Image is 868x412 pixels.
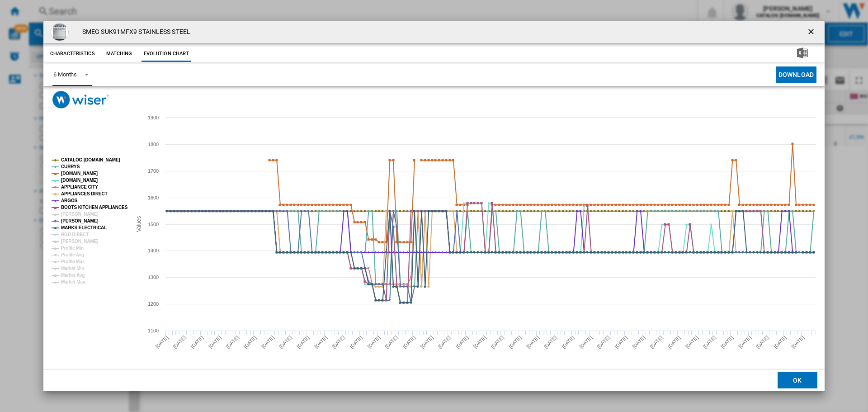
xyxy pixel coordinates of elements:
tspan: [DATE] [578,335,593,350]
tspan: [DOMAIN_NAME] [61,178,98,183]
tspan: 1900 [148,115,159,120]
img: excel-24x24.png [797,47,808,58]
tspan: [DATE] [366,335,381,350]
button: getI18NText('BUTTONS.CLOSE_DIALOG') [803,23,821,41]
tspan: 1100 [148,328,159,333]
tspan: [DATE] [243,335,258,350]
tspan: [DATE] [613,335,628,350]
tspan: [DATE] [649,335,664,350]
ng-md-icon: getI18NText('BUTTONS.CLOSE_DIALOG') [807,27,817,38]
tspan: MARKS ELECTRICAL [61,225,107,230]
tspan: [DATE] [755,335,770,350]
img: 10216204 [51,23,69,41]
tspan: Market Max [61,279,85,284]
tspan: [DATE] [790,335,805,350]
tspan: [DATE] [702,335,717,350]
tspan: [DATE] [667,335,682,350]
tspan: [DATE] [331,335,346,350]
tspan: 1200 [148,301,159,307]
tspan: CATALOG [DOMAIN_NAME] [61,157,120,162]
tspan: [DATE] [631,335,646,350]
tspan: [DATE] [313,335,328,350]
tspan: [DATE] [561,335,576,350]
tspan: [DATE] [455,335,470,350]
tspan: [DATE] [773,335,788,350]
button: Evolution chart [142,46,192,62]
tspan: [DATE] [720,335,735,350]
tspan: CURRYS [61,164,80,169]
tspan: [DATE] [525,335,540,350]
tspan: [DATE] [260,335,275,350]
tspan: ARGOS [61,198,78,203]
tspan: [DATE] [208,335,222,350]
tspan: APPLIANCE CITY [61,185,98,189]
h4: SMEG SUK91MFX9 STAINLESS STEEL [78,28,190,37]
tspan: APPLIANCES DIRECT [61,191,108,196]
md-dialog: Product popup [43,21,825,392]
tspan: [DATE] [384,335,399,350]
tspan: [DATE] [490,335,505,350]
tspan: [DATE] [278,335,293,350]
tspan: 1300 [148,275,159,280]
img: logo_wiser_300x94.png [52,91,109,109]
tspan: 1400 [148,248,159,253]
tspan: BOOTS KITCHEN APPLIANCES [61,205,128,210]
tspan: [DATE] [225,335,240,350]
tspan: 1800 [148,142,159,147]
tspan: [DATE] [543,335,558,350]
button: Download in Excel [783,46,822,62]
tspan: RGB DIRECT [61,232,89,237]
tspan: [DATE] [437,335,452,350]
tspan: Profile Avg [61,252,84,257]
tspan: Values [136,216,142,232]
tspan: [DATE] [296,335,311,350]
tspan: [DATE] [596,335,611,350]
tspan: [DATE] [154,335,169,350]
tspan: [DATE] [684,335,699,350]
tspan: [DATE] [472,335,487,350]
tspan: [DATE] [349,335,363,350]
button: OK [778,372,817,388]
tspan: Market Avg [61,273,85,278]
tspan: Market Min [61,266,84,271]
tspan: Profile Min [61,246,84,251]
button: Download [776,66,816,83]
button: Characteristics [48,46,97,62]
tspan: [DATE] [508,335,523,350]
tspan: [DATE] [172,335,187,350]
tspan: 1500 [148,222,159,227]
tspan: [PERSON_NAME] [61,212,99,217]
button: Matching [99,46,139,62]
tspan: [DATE] [419,335,434,350]
tspan: 1700 [148,168,159,174]
tspan: Profile Max [61,259,85,264]
tspan: [PERSON_NAME] [61,239,99,244]
tspan: [DATE] [401,335,416,350]
tspan: 1600 [148,195,159,200]
tspan: [DATE] [190,335,205,350]
tspan: [DATE] [737,335,752,350]
div: 6 Months [53,71,77,78]
tspan: [DOMAIN_NAME] [61,171,98,176]
tspan: [PERSON_NAME] [61,218,99,223]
